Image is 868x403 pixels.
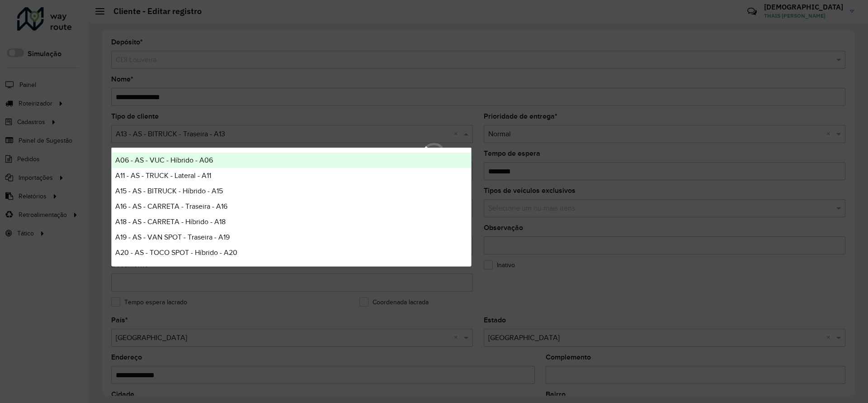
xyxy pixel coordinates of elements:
[115,172,211,179] span: A11 - AS - TRUCK - Lateral - A11
[115,249,237,256] span: A20 - AS - TOCO SPOT - Híbrido - A20
[115,233,230,241] span: A19 - AS - VAN SPOT - Traseira - A19
[111,148,472,267] ng-dropdown-panel: Options list
[115,156,213,164] span: A06 - AS - VUC - Híbrido - A06
[115,187,223,195] span: A15 - AS - BITRUCK - Híbrido - A15
[115,218,226,225] span: A18 - AS - CARRETA - Híbrido - A18
[115,202,227,210] span: A16 - AS - CARRETA - Traseira - A16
